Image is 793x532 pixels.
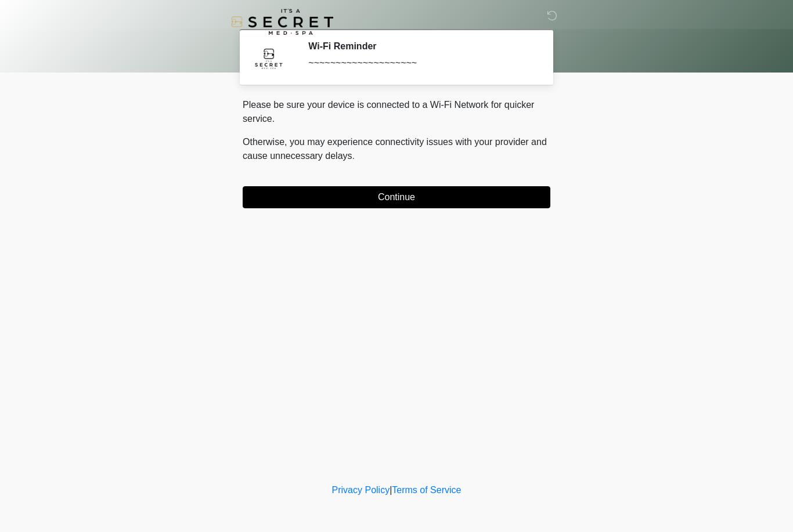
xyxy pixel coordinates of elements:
img: Agent Avatar [251,41,286,75]
p: Otherwise, you may experience connectivity issues with your provider and cause unnecessary delays [243,135,550,163]
p: Please be sure your device is connected to a Wi-Fi Network for quicker service. [243,98,550,126]
span: . [352,151,355,161]
div: ~~~~~~~~~~~~~~~~~~~~ [308,56,533,70]
a: Terms of Service [392,485,461,495]
a: | [390,485,392,495]
h2: Wi-Fi Reminder [308,41,533,52]
button: Continue [243,186,550,208]
img: It's A Secret Med Spa Logo [231,9,333,35]
a: Privacy Policy [332,485,390,495]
